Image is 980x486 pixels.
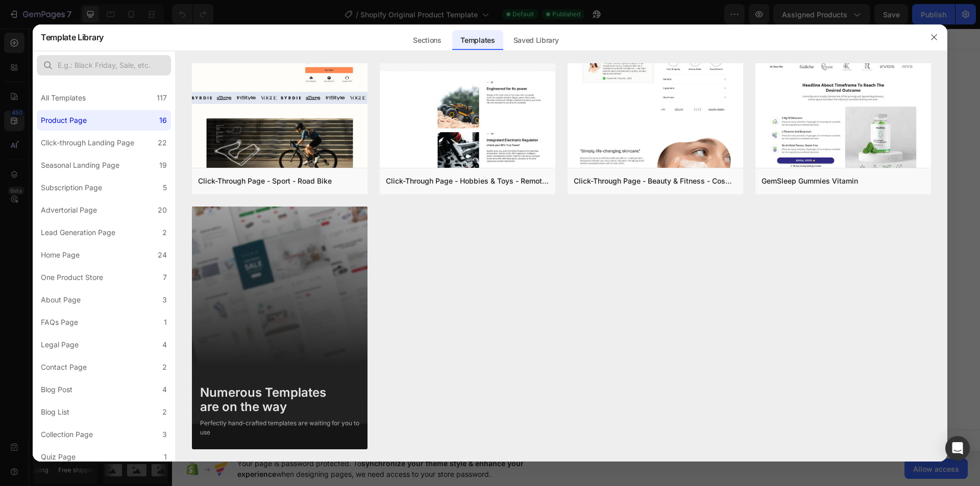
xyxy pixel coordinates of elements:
[386,175,549,187] div: Click-Through Page - Hobbies & Toys - Remote Racer Car
[373,180,428,189] span: from URL or image
[162,226,167,239] div: 2
[41,294,81,306] div: About Page
[158,137,167,149] div: 22
[41,271,103,284] div: One Product Store
[380,144,428,155] span: Add section
[164,316,167,328] div: 1
[158,204,167,216] div: 20
[41,137,134,149] div: Click-through Landing Page
[41,428,93,441] div: Collection Page
[41,204,97,216] div: Advertorial Page
[374,167,428,177] div: Generate layout
[159,114,167,126] div: 16
[574,175,737,187] div: Click-Through Page - Beauty & Fitness - Cosmetic
[162,383,167,396] div: 4
[41,406,69,418] div: Blog List
[163,271,167,284] div: 7
[41,383,72,396] div: Blog Post
[41,226,115,239] div: Lead Generation Page
[294,167,356,177] div: Choose templates
[41,361,87,373] div: Contact Page
[200,386,359,415] div: Numerous Templates are on the way
[162,406,167,418] div: 2
[381,42,443,54] span: Product information
[41,182,102,194] div: Subscription Page
[41,249,80,261] div: Home Page
[198,175,332,187] div: Click-Through Page - Sport - Road Bike
[449,167,511,177] div: Add blank section
[164,451,167,463] div: 1
[385,96,439,108] span: Related products
[158,249,167,261] div: 24
[945,436,970,461] div: Open Intercom Messenger
[41,24,104,50] h2: Template Library
[157,92,167,104] div: 117
[159,159,167,171] div: 19
[41,451,76,463] div: Quiz Page
[41,339,79,351] div: Legal Page
[162,339,167,351] div: 4
[762,175,858,187] div: GemSleep Gummies Vitamin
[41,316,78,328] div: FAQs Page
[162,428,167,441] div: 3
[452,30,503,50] div: Templates
[162,294,167,306] div: 3
[163,182,167,194] div: 5
[41,159,119,171] div: Seasonal Landing Page
[442,180,518,189] span: then drag & drop elements
[289,180,359,189] span: inspired by CRO experts
[37,55,171,75] input: E.g.: Black Friday, Sale, etc.
[162,361,167,373] div: 2
[505,30,567,50] div: Saved Library
[405,30,449,50] div: Sections
[41,114,87,126] div: Product Page
[200,419,359,437] div: Perfectly hand-crafted templates are waiting for you to use
[41,92,86,104] div: All Templates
